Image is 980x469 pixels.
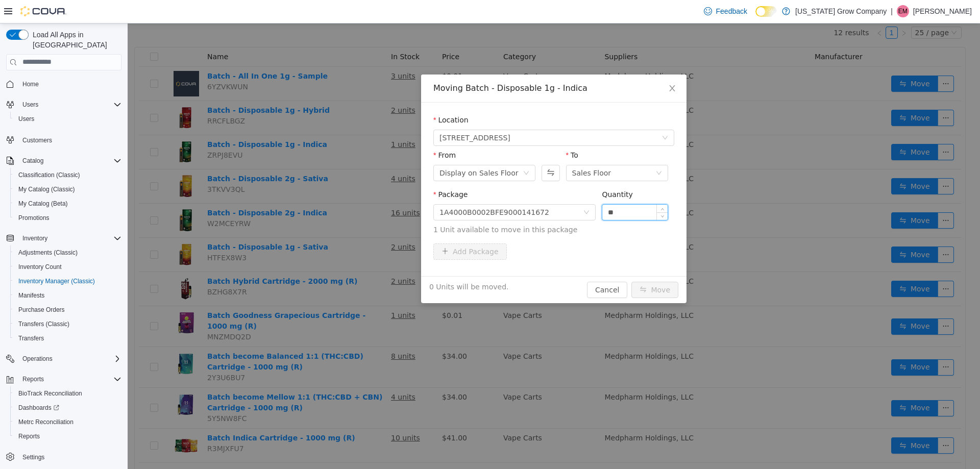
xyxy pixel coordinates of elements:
[18,134,56,146] a: Customers
[18,115,34,123] span: Users
[29,30,121,50] span: Load All Apps in [GEOGRAPHIC_DATA]
[14,183,79,195] a: My Catalog (Classic)
[533,191,536,195] i: icon: down
[14,416,78,428] a: Metrc Reconciliation
[14,430,121,442] span: Reports
[22,80,39,88] span: Home
[475,181,540,196] input: Quantity
[2,77,126,91] button: Home
[541,61,549,69] i: icon: close
[18,277,95,285] span: Inventory Manager (Classic)
[438,128,451,136] label: To
[18,249,78,257] span: Adjustments (Classic)
[20,6,66,16] img: Cova
[459,258,500,275] button: Cancel
[18,200,68,208] span: My Catalog (Beta)
[18,291,44,300] span: Manifests
[2,372,126,386] button: Reports
[10,429,126,443] button: Reports
[14,169,84,181] a: Classification (Classic)
[306,220,379,236] button: icon: plusAdd Package
[18,320,69,328] span: Transfers (Classic)
[891,5,893,17] p: |
[18,418,73,426] span: Metrc Reconciliation
[795,5,887,17] p: [US_STATE] Grow Company
[18,78,121,90] span: Home
[306,167,340,175] label: Package
[14,198,121,210] span: My Catalog (Beta)
[18,133,121,146] span: Customers
[312,181,422,196] div: 1A4000B0002BFE9000141672
[302,258,381,269] span: 0 Units will be moved.
[18,78,43,90] a: Home
[10,196,126,211] button: My Catalog (Beta)
[22,101,38,109] span: Users
[10,415,126,429] button: Metrc Reconciliation
[306,128,328,136] label: From
[306,201,547,212] span: 1 Unit available to move in this package
[312,107,383,122] span: 965 1/2 Main Avenue
[14,246,121,259] span: Adjustments (Classic)
[18,306,65,314] span: Purchase Orders
[10,211,126,225] button: Promotions
[913,5,972,17] p: [PERSON_NAME]
[414,141,432,158] button: Swap
[18,214,50,222] span: Promotions
[14,289,121,302] span: Manifests
[14,402,63,414] a: Dashboards
[14,430,44,442] a: Reports
[14,212,121,224] span: Promotions
[14,402,121,414] span: Dashboards
[2,352,126,366] button: Operations
[14,169,121,181] span: Classification (Classic)
[14,416,121,428] span: Metrc Reconciliation
[14,275,99,287] a: Inventory Manager (Classic)
[18,98,42,111] button: Users
[10,112,126,126] button: Users
[529,189,540,196] span: Decrease Value
[10,401,126,415] a: Dashboards
[14,183,121,195] span: My Catalog (Classic)
[22,453,44,461] span: Settings
[306,59,547,70] div: Moving Batch - Disposable 1g - Indica
[14,261,66,273] a: Inventory Count
[10,331,126,345] button: Transfers
[18,263,62,271] span: Inventory Count
[18,232,121,244] span: Inventory
[312,142,391,157] div: Display on Sales Floor
[14,318,73,330] a: Transfers (Classic)
[10,245,126,260] button: Adjustments (Classic)
[18,155,121,167] span: Catalog
[530,51,559,80] button: Close
[14,318,121,330] span: Transfers (Classic)
[396,146,402,154] i: icon: down
[897,5,909,17] div: Emory Moseby
[10,303,126,317] button: Purchase Orders
[2,231,126,245] button: Inventory
[18,98,121,111] span: Users
[2,450,126,464] button: Settings
[14,332,121,344] span: Transfers
[18,404,59,412] span: Dashboards
[2,154,126,168] button: Catalog
[18,353,57,365] button: Operations
[14,246,82,259] a: Adjustments (Classic)
[10,260,126,274] button: Inventory Count
[445,142,484,157] div: Sales Floor
[18,432,40,440] span: Reports
[10,168,126,182] button: Classification (Classic)
[18,334,44,342] span: Transfers
[18,353,121,365] span: Operations
[504,258,551,275] button: icon: swapMove
[456,186,462,193] i: icon: down
[528,146,534,154] i: icon: down
[2,132,126,147] button: Customers
[534,111,541,118] i: icon: down
[18,232,52,244] button: Inventory
[10,182,126,196] button: My Catalog (Classic)
[14,212,54,224] a: Promotions
[14,304,121,316] span: Purchase Orders
[14,387,86,400] a: BioTrack Reconciliation
[14,304,69,316] a: Purchase Orders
